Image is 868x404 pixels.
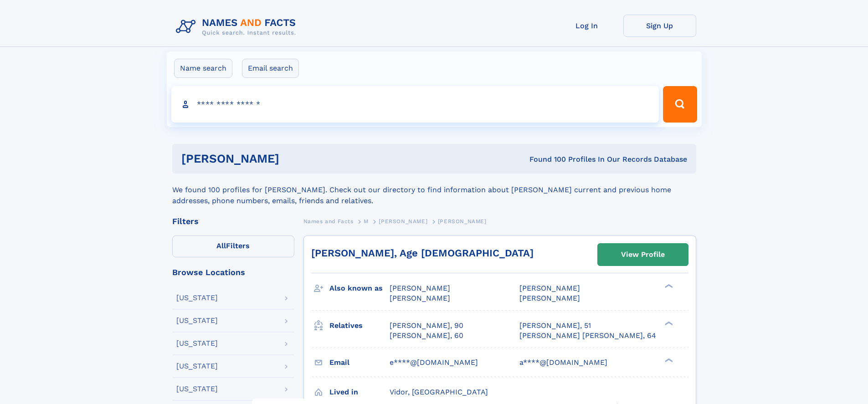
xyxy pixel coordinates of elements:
img: Logo Names and Facts [172,15,303,39]
a: Log In [550,15,623,37]
h3: Lived in [329,384,390,400]
a: [PERSON_NAME] [PERSON_NAME], 64 [519,331,656,341]
span: [PERSON_NAME] [438,218,487,225]
span: [PERSON_NAME] [519,294,580,302]
a: [PERSON_NAME], Age [DEMOGRAPHIC_DATA] [311,247,534,259]
span: [PERSON_NAME] [390,284,450,292]
span: Vidor, [GEOGRAPHIC_DATA] [390,388,488,396]
div: [US_STATE] [176,317,218,324]
div: [US_STATE] [176,385,218,393]
div: Filters [172,217,294,225]
div: View Profile [621,244,665,265]
span: [PERSON_NAME] [379,218,427,225]
span: [PERSON_NAME] [390,294,450,302]
div: ❯ [663,283,673,289]
span: All [216,241,226,250]
div: ❯ [663,320,673,326]
label: Email search [242,59,299,78]
h3: Email [329,355,390,370]
input: search input [171,86,659,123]
button: Search Button [663,86,697,123]
div: [US_STATE] [176,294,218,302]
div: Found 100 Profiles In Our Records Database [404,154,687,164]
a: Names and Facts [303,215,354,227]
a: [PERSON_NAME], 51 [519,321,591,331]
label: Name search [174,59,232,78]
h3: Relatives [329,318,390,333]
a: View Profile [598,244,688,266]
a: [PERSON_NAME], 90 [390,321,463,331]
div: [US_STATE] [176,363,218,370]
a: M [364,215,369,227]
div: We found 100 profiles for [PERSON_NAME]. Check out our directory to find information about [PERSO... [172,174,696,206]
h3: Also known as [329,281,390,296]
a: [PERSON_NAME] [379,215,427,227]
div: ❯ [663,357,673,363]
span: M [364,218,369,225]
a: Sign Up [623,15,696,37]
span: [PERSON_NAME] [519,284,580,292]
div: [US_STATE] [176,340,218,347]
a: [PERSON_NAME], 60 [390,331,463,341]
h1: [PERSON_NAME] [181,153,405,164]
div: Browse Locations [172,268,294,276]
label: Filters [172,235,294,257]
